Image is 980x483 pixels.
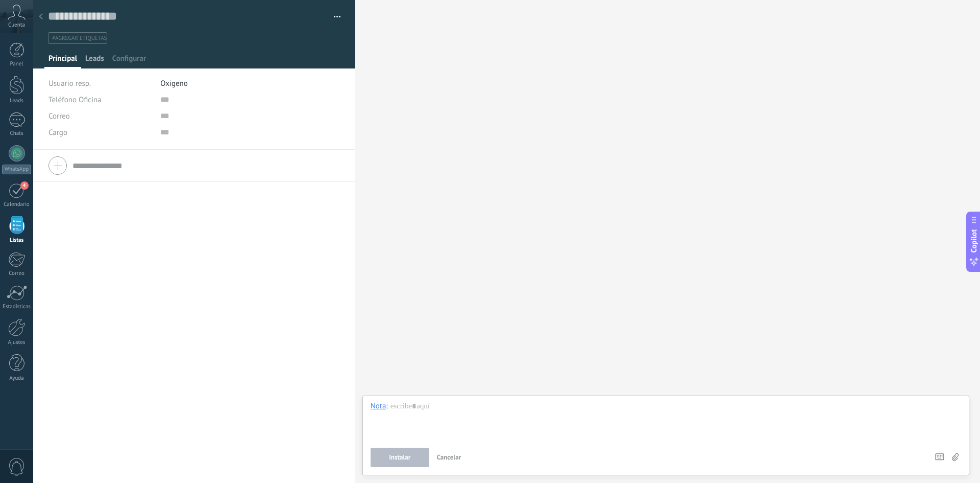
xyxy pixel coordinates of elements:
span: : [386,401,387,411]
div: Calendario [2,201,32,208]
span: Leads [85,54,104,68]
span: Usuario resp. [48,79,91,88]
span: Configurar [112,54,146,68]
div: Correo [2,270,32,277]
span: Cargo [48,129,67,136]
div: Usuario resp. [48,75,153,91]
span: Correo [48,111,70,121]
div: Ayuda [2,375,32,382]
div: Ajustes [2,339,32,346]
button: Instalar [371,448,429,467]
div: Cargo [48,124,153,141]
div: Estadísticas [2,304,32,310]
span: Oxigeno [160,79,187,88]
span: Teléfono Oficina [48,95,102,105]
span: Cancelar [437,453,461,462]
div: Chats [2,130,32,137]
span: Instalar [389,454,410,461]
div: Listas [2,237,32,244]
div: Leads [2,98,32,104]
button: Correo [48,108,70,124]
span: #agregar etiquetas [52,35,107,42]
span: 4 [20,181,29,190]
button: Teléfono Oficina [48,91,102,108]
button: Cancelar [433,448,465,467]
span: Copilot [969,229,979,252]
span: Principal [48,54,77,68]
div: Panel [2,61,32,67]
div: WhatsApp [2,165,31,174]
span: Cuenta [8,22,25,29]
